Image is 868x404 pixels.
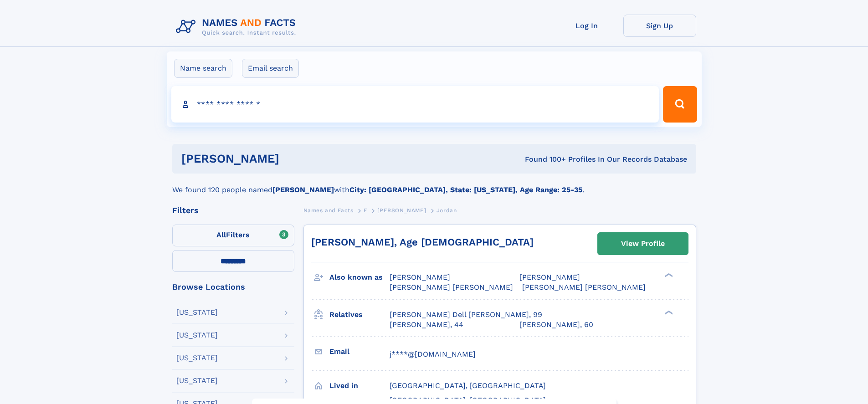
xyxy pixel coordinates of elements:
b: [PERSON_NAME] [272,185,334,194]
div: Filters [172,206,294,215]
a: [PERSON_NAME] [377,205,426,216]
h3: Also known as [329,270,390,285]
a: Sign Up [623,15,696,37]
a: [PERSON_NAME], Age [DEMOGRAPHIC_DATA] [311,236,534,248]
span: All [216,230,226,239]
label: Name search [174,59,232,78]
a: [PERSON_NAME], 44 [390,320,463,330]
b: City: [GEOGRAPHIC_DATA], State: [US_STATE], Age Range: 25-35 [349,185,582,194]
a: F [364,205,367,216]
span: F [364,207,367,214]
img: Logo Names and Facts [172,15,303,39]
div: ❯ [663,309,673,315]
a: Log In [550,15,623,37]
div: [US_STATE] [176,377,218,384]
button: Search Button [663,86,697,123]
h1: [PERSON_NAME] [181,153,402,164]
span: [PERSON_NAME] [PERSON_NAME] [522,283,646,291]
a: Names and Facts [303,205,354,216]
h3: Email [329,344,390,359]
span: [PERSON_NAME] [PERSON_NAME] [390,283,513,291]
h3: Relatives [329,307,390,322]
span: Jordan [437,207,457,214]
label: Email search [242,59,299,78]
input: search input [171,86,659,123]
div: ❯ [663,272,673,278]
span: [PERSON_NAME] [377,207,426,214]
span: [PERSON_NAME] [390,273,450,281]
span: [GEOGRAPHIC_DATA], [GEOGRAPHIC_DATA] [390,381,546,390]
div: [US_STATE] [176,309,218,316]
a: [PERSON_NAME], 60 [519,320,593,330]
a: View Profile [598,233,688,255]
div: [US_STATE] [176,354,218,362]
div: Found 100+ Profiles In Our Records Database [402,154,687,164]
label: Filters [172,225,294,246]
div: View Profile [621,233,665,254]
span: [PERSON_NAME] [519,273,580,281]
div: Browse Locations [172,283,294,291]
h3: Lived in [329,378,390,394]
div: We found 120 people named with . [172,174,696,195]
a: [PERSON_NAME] Dell [PERSON_NAME], 99 [390,310,542,320]
div: [US_STATE] [176,332,218,339]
